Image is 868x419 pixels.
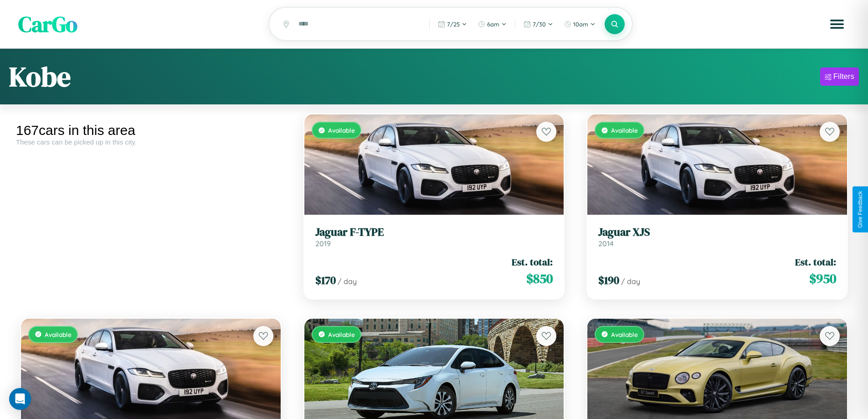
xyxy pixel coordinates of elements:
[533,21,546,28] span: 7 / 30
[18,9,77,39] span: CarGo
[833,72,854,81] div: Filters
[611,331,638,338] span: Available
[16,123,286,138] div: 167 cars in this area
[328,331,355,338] span: Available
[809,269,836,288] span: $ 950
[473,17,511,31] button: 6am
[824,11,850,37] button: Open menu
[519,17,558,31] button: 7/30
[820,67,859,86] button: Filters
[526,269,553,288] span: $ 850
[611,126,638,134] span: Available
[315,226,553,239] h3: Jaguar F-TYPE
[598,226,836,248] a: Jaguar XJS2014
[9,58,71,95] h1: Kobe
[315,273,336,288] span: $ 170
[447,21,460,28] span: 7 / 25
[433,17,472,31] button: 7/25
[512,255,553,269] span: Est. total:
[45,331,72,338] span: Available
[621,277,640,286] span: / day
[598,226,836,239] h3: Jaguar XJS
[857,191,863,228] div: Give Feedback
[338,277,357,286] span: / day
[795,255,836,269] span: Est. total:
[315,239,331,248] span: 2019
[315,226,553,248] a: Jaguar F-TYPE2019
[328,126,355,134] span: Available
[560,17,600,31] button: 10am
[598,239,614,248] span: 2014
[487,21,499,28] span: 6am
[16,138,286,146] div: These cars can be picked up in this city.
[9,388,31,410] div: Open Intercom Messenger
[598,273,619,288] span: $ 190
[573,21,588,28] span: 10am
